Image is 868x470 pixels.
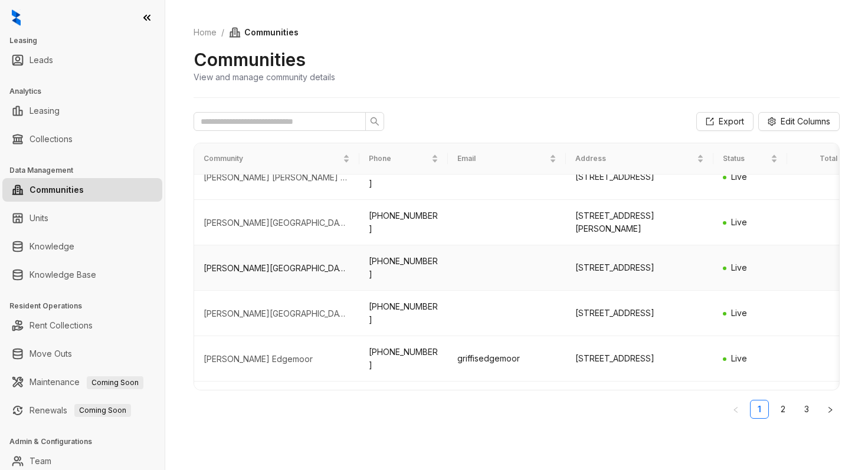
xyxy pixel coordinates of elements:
[2,399,162,422] li: Renewals
[74,404,131,417] span: Coming Soon
[798,400,815,418] a: 3
[566,143,713,175] th: Address
[448,382,566,453] td: [PERSON_NAME][EMAIL_ADDRESS][US_STATE][DOMAIN_NAME]
[359,200,448,245] td: [PHONE_NUMBER]
[12,9,21,26] img: logo
[204,262,350,274] div: Griffis Cherry Creek North
[781,115,830,128] span: Edit Columns
[750,400,769,419] li: 1
[448,143,566,175] th: Email
[204,172,350,183] div: Griffis Cheesman Park
[359,382,448,453] td: [PHONE_NUMBER]
[797,400,816,419] li: 3
[359,155,448,200] td: [PHONE_NUMBER]
[566,200,713,245] td: [STREET_ADDRESS][PERSON_NAME]
[731,172,747,182] span: Live
[731,262,747,272] span: Live
[751,400,768,418] a: 1
[2,206,162,230] li: Units
[359,336,448,382] td: [PHONE_NUMBER]
[9,436,165,447] h3: Admin & Configurations
[566,245,713,291] td: [STREET_ADDRESS]
[30,48,53,72] a: Leads
[359,245,448,291] td: [PHONE_NUMBER]
[194,48,306,71] h2: Communities
[87,376,143,389] span: Coming Soon
[191,26,219,39] a: Home
[204,308,350,320] div: Griffis East Village
[2,370,162,394] li: Maintenance
[30,399,131,422] a: RenewalsComing Soon
[774,400,792,419] li: 2
[2,314,162,337] li: Rent Collections
[774,400,792,418] a: 2
[2,99,162,123] li: Leasing
[2,178,162,202] li: Communities
[726,400,745,419] li: Previous Page
[369,153,429,165] span: Phone
[797,153,857,165] span: Total Units
[30,99,60,123] a: Leasing
[731,217,747,227] span: Live
[706,117,714,126] span: export
[204,353,350,365] div: Griffis Edgemoor
[204,217,350,229] div: Griffis Cherry Creek
[9,35,165,46] h3: Leasing
[359,143,448,175] th: Phone
[726,400,745,419] button: left
[731,353,747,363] span: Live
[30,342,72,366] a: Move Outs
[448,336,566,382] td: griffisedgemoor
[30,206,48,230] a: Units
[821,400,840,419] li: Next Page
[9,86,165,97] h3: Analytics
[566,336,713,382] td: [STREET_ADDRESS]
[696,112,754,131] button: Export
[30,127,73,151] a: Collections
[221,26,224,39] li: /
[194,71,335,83] div: View and manage community details
[30,314,93,337] a: Rent Collections
[713,143,787,175] th: Status
[575,153,695,165] span: Address
[194,143,359,175] th: Community
[827,406,834,413] span: right
[2,235,162,258] li: Knowledge
[30,235,74,258] a: Knowledge
[9,165,165,176] h3: Data Management
[9,301,165,311] h3: Resident Operations
[370,117,379,126] span: search
[229,26,299,39] span: Communities
[566,155,713,200] td: [STREET_ADDRESS]
[359,291,448,336] td: [PHONE_NUMBER]
[204,153,340,165] span: Community
[732,406,739,413] span: left
[2,342,162,366] li: Move Outs
[719,115,744,128] span: Export
[30,178,84,202] a: Communities
[768,117,776,126] span: setting
[2,263,162,287] li: Knowledge Base
[566,291,713,336] td: [STREET_ADDRESS]
[2,48,162,72] li: Leads
[758,112,840,131] button: Edit Columns
[566,382,713,453] td: [STREET_ADDRESS]
[821,400,840,419] button: right
[723,153,768,165] span: Status
[30,263,96,287] a: Knowledge Base
[731,308,747,318] span: Live
[2,127,162,151] li: Collections
[457,153,547,165] span: Email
